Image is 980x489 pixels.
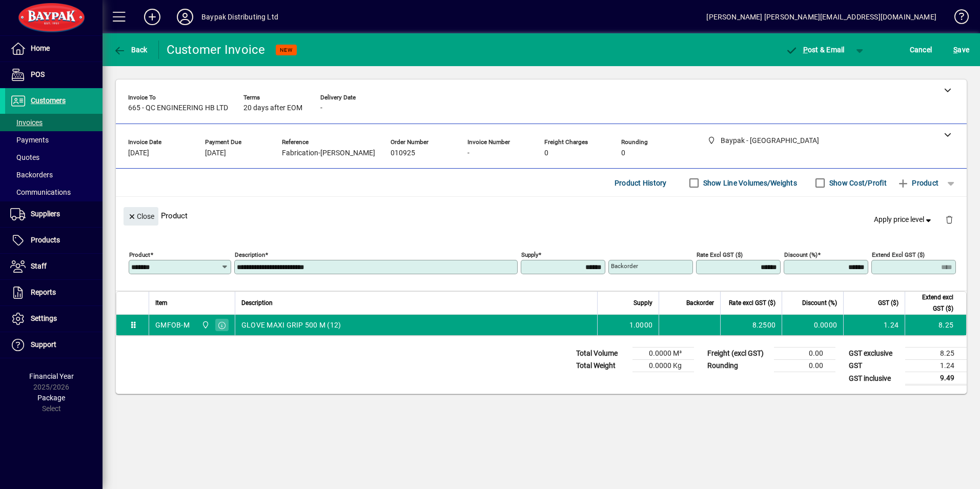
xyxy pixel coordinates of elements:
[905,372,967,385] td: 9.49
[5,228,103,253] a: Products
[621,149,625,157] span: 0
[169,8,201,26] button: Profile
[5,131,103,149] a: Payments
[235,251,265,258] mat-label: Description
[320,104,322,112] span: -
[199,319,211,331] span: Baypak - Onekawa
[910,42,932,58] span: Cancel
[113,46,148,54] span: Back
[937,215,962,224] app-page-header-button: Delete
[905,360,967,372] td: 1.24
[827,178,887,188] label: Show Cost/Profit
[905,348,967,360] td: 8.25
[5,114,103,131] a: Invoices
[129,251,150,258] mat-label: Product
[874,214,933,225] span: Apply price level
[697,251,743,258] mat-label: Rate excl GST ($)
[774,348,835,360] td: 0.00
[872,251,925,258] mat-label: Extend excl GST ($)
[124,207,158,226] button: Close
[241,320,341,330] span: GLOVE MAXI GRIP 500 M (12)
[571,360,632,372] td: Total Weight
[774,360,835,372] td: 0.00
[5,254,103,279] a: Staff
[29,372,74,380] span: Financial Year
[780,40,850,59] button: Post & Email
[467,149,469,157] span: -
[782,315,843,335] td: 0.0000
[10,136,49,144] span: Payments
[128,104,228,112] span: 665 - QC ENGINEERING HB LTD
[31,210,60,218] span: Suppliers
[611,262,638,270] mat-label: Backorder
[953,46,957,54] span: S
[243,104,302,112] span: 20 days after EOM
[10,171,53,179] span: Backorders
[844,348,905,360] td: GST exclusive
[167,42,266,58] div: Customer Invoice
[5,62,103,88] a: POS
[702,348,774,360] td: Freight (excl GST)
[201,9,278,25] div: Baypak Distributing Ltd
[5,280,103,305] a: Reports
[870,211,937,229] button: Apply price level
[111,40,150,59] button: Back
[5,306,103,332] a: Settings
[31,236,60,244] span: Products
[31,288,56,296] span: Reports
[634,297,652,309] span: Supply
[729,297,775,309] span: Rate excl GST ($)
[701,178,797,188] label: Show Line Volumes/Weights
[5,184,103,201] a: Communications
[5,36,103,62] a: Home
[897,175,938,191] span: Product
[10,153,39,161] span: Quotes
[282,149,375,157] span: Fabrication-[PERSON_NAME]
[706,9,936,25] div: [PERSON_NAME] [PERSON_NAME][EMAIL_ADDRESS][DOMAIN_NAME]
[5,149,103,166] a: Quotes
[937,207,962,232] button: Delete
[844,360,905,372] td: GST
[911,292,953,314] span: Extend excl GST ($)
[5,332,103,358] a: Support
[907,40,935,59] button: Cancel
[686,297,714,309] span: Backorder
[632,348,694,360] td: 0.0000 M³
[128,208,154,225] span: Close
[31,44,50,52] span: Home
[31,340,56,349] span: Support
[128,149,149,157] span: [DATE]
[571,348,632,360] td: Total Volume
[280,47,293,53] span: NEW
[31,96,66,105] span: Customers
[632,360,694,372] td: 0.0000 Kg
[37,394,65,402] span: Package
[103,40,159,59] app-page-header-button: Back
[951,40,972,59] button: Save
[155,320,190,330] div: GMFOB-M
[892,174,944,192] button: Product
[5,166,103,184] a: Backorders
[31,314,57,322] span: Settings
[785,46,845,54] span: ost & Email
[802,297,837,309] span: Discount (%)
[121,211,161,220] app-page-header-button: Close
[31,70,45,78] span: POS
[953,42,969,58] span: ave
[843,315,905,335] td: 1.24
[521,251,538,258] mat-label: Supply
[784,251,818,258] mat-label: Discount (%)
[702,360,774,372] td: Rounding
[610,174,671,192] button: Product History
[905,315,966,335] td: 8.25
[844,372,905,385] td: GST inclusive
[136,8,169,26] button: Add
[5,201,103,227] a: Suppliers
[155,297,168,309] span: Item
[878,297,899,309] span: GST ($)
[116,197,967,234] div: Product
[31,262,47,270] span: Staff
[803,46,808,54] span: P
[615,175,667,191] span: Product History
[10,118,43,127] span: Invoices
